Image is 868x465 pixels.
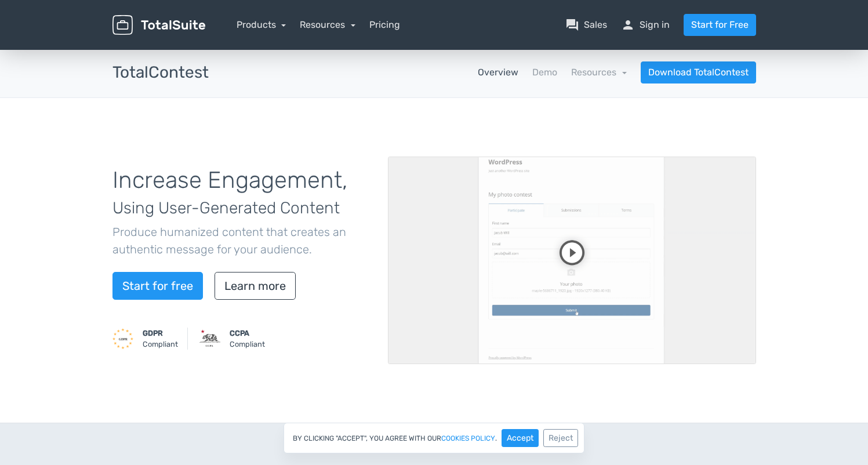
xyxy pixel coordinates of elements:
[112,168,371,219] h1: Increase Engagement,
[478,66,518,79] a: Overview
[300,19,355,30] a: Resources
[641,61,756,83] a: Download TotalContest
[199,328,220,349] img: CCPA
[441,435,495,442] a: cookies policy
[112,328,133,349] img: GDPR
[230,329,249,337] strong: CCPA
[571,67,627,78] a: Resources
[215,272,296,300] a: Learn more
[502,429,539,447] button: Accept
[543,429,578,447] button: Reject
[112,198,340,217] span: Using User-Generated Content
[684,14,756,36] a: Start for Free
[112,223,371,258] p: Produce humanized content that creates an authentic message for your audience.
[112,64,209,82] h3: TotalContest
[621,18,635,32] span: person
[112,272,203,300] a: Start for free
[532,66,557,79] a: Demo
[565,18,607,32] a: question_answerSales
[369,18,400,32] a: Pricing
[143,328,178,350] small: Compliant
[237,19,286,30] a: Products
[621,18,670,32] a: personSign in
[284,423,584,453] div: By clicking "Accept", you agree with our .
[565,18,579,32] span: question_answer
[230,328,265,350] small: Compliant
[112,15,205,35] img: TotalSuite for WordPress
[143,329,163,337] strong: GDPR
